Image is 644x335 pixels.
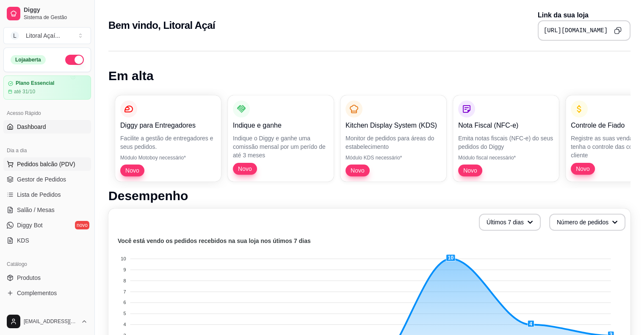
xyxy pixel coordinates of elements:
span: Lista de Pedidos [17,190,61,199]
span: Pedidos balcão (PDV) [17,160,75,168]
p: Nota Fiscal (NFC-e) [458,120,554,131]
span: Produtos [17,274,41,282]
span: Novo [572,165,593,173]
article: até 31/10 [14,88,35,95]
text: Você está vendo os pedidos recebidos na sua loja nos útimos 7 dias [118,237,311,244]
span: Complementos [17,289,57,297]
a: KDS [3,234,91,247]
span: L [11,31,19,40]
article: Plano Essencial [16,80,54,87]
p: Diggy para Entregadores [120,120,216,131]
a: Lista de Pedidos [3,188,91,201]
a: Complementos [3,286,91,300]
p: Monitor de pedidos para áreas do estabelecimento [345,134,441,151]
p: Módulo KDS necessário* [345,154,441,161]
tspan: 8 [123,278,126,283]
p: Indique e ganhe [233,120,329,131]
p: Link da sua loja [538,10,630,20]
button: [EMAIL_ADDRESS][DOMAIN_NAME] [3,311,91,332]
tspan: 6 [123,300,126,305]
div: Catálogo [3,257,91,271]
tspan: 7 [123,289,126,294]
div: Loja aberta [11,55,46,64]
button: Kitchen Display System (KDS)Monitor de pedidos para áreas do estabelecimentoMódulo KDS necessário... [340,95,446,181]
p: Módulo fiscal necessário* [458,154,554,161]
button: Diggy para EntregadoresFacilite a gestão de entregadores e seus pedidos.Módulo Motoboy necessário... [115,95,221,181]
div: Litoral Açaí ... [26,31,60,40]
span: Novo [460,166,481,175]
tspan: 9 [123,267,126,272]
span: Novo [347,166,368,175]
button: Indique e ganheIndique o Diggy e ganhe uma comissão mensal por um perído de até 3 mesesNovo [228,95,334,181]
span: Diggy Bot [17,221,43,229]
pre: [URL][DOMAIN_NAME] [544,26,608,35]
p: Facilite a gestão de entregadores e seus pedidos. [120,134,216,151]
button: Número de pedidos [549,214,625,231]
span: KDS [17,236,29,245]
span: Diggy [24,6,88,14]
tspan: 4 [123,322,126,327]
h1: Em alta [108,68,630,84]
button: Nota Fiscal (NFC-e)Emita notas fiscais (NFC-e) do seus pedidos do DiggyMódulo fiscal necessário*Novo [453,95,559,181]
span: [EMAIL_ADDRESS][DOMAIN_NAME] [24,318,77,325]
a: DiggySistema de Gestão [3,3,91,24]
p: Kitchen Display System (KDS) [345,120,441,131]
span: Novo [122,166,143,175]
button: Alterar Status [65,55,84,65]
button: Pedidos balcão (PDV) [3,157,91,171]
span: Gestor de Pedidos [17,175,66,184]
button: Select a team [3,27,91,44]
p: Indique o Diggy e ganhe uma comissão mensal por um perído de até 3 meses [233,134,329,159]
span: Dashboard [17,123,46,131]
tspan: 10 [121,256,126,261]
a: Gestor de Pedidos [3,173,91,186]
button: Copy to clipboard [611,24,625,37]
button: Últimos 7 dias [479,214,541,231]
span: Salão / Mesas [17,206,55,214]
div: Acesso Rápido [3,106,91,120]
p: Emita notas fiscais (NFC-e) do seus pedidos do Diggy [458,134,554,151]
h2: Bem vindo, Litoral Açaí [108,19,215,32]
a: Diggy Botnovo [3,218,91,232]
p: Módulo Motoboy necessário* [120,154,216,161]
div: Dia a dia [3,144,91,157]
tspan: 5 [123,311,126,316]
a: Plano Essencialaté 31/10 [3,75,91,100]
a: Dashboard [3,120,91,134]
a: Produtos [3,271,91,285]
span: Sistema de Gestão [24,14,88,21]
span: Novo [235,165,255,173]
h1: Desempenho [108,188,630,204]
a: Salão / Mesas [3,203,91,217]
